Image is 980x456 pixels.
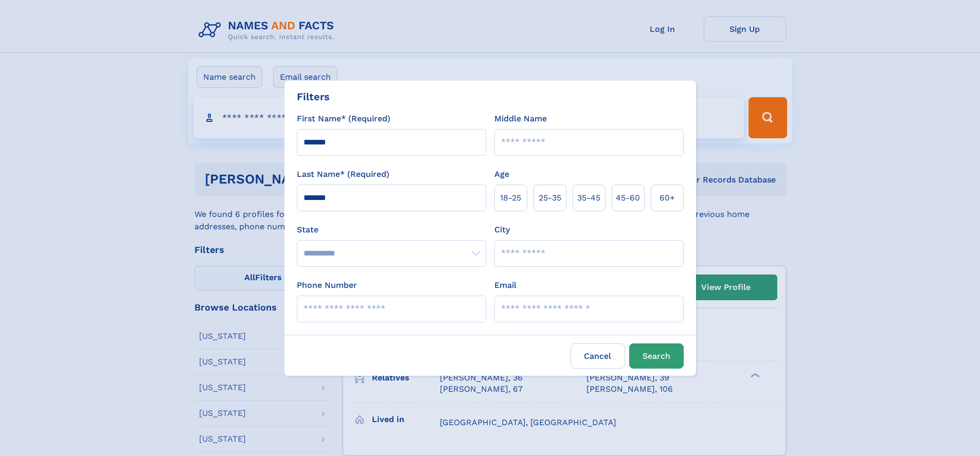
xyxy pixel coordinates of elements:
[297,113,390,125] label: First Name* (Required)
[616,192,640,204] span: 45‑60
[629,343,684,369] button: Search
[297,224,486,236] label: State
[297,279,357,291] label: Phone Number
[660,192,675,204] span: 60+
[494,279,516,291] label: Email
[500,192,521,204] span: 18‑25
[297,168,389,180] label: Last Name* (Required)
[571,343,625,369] label: Cancel
[494,168,509,180] label: Age
[494,113,547,125] label: Middle Name
[577,192,600,204] span: 35‑45
[297,89,330,104] div: Filters
[539,192,561,204] span: 25‑35
[494,224,510,236] label: City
